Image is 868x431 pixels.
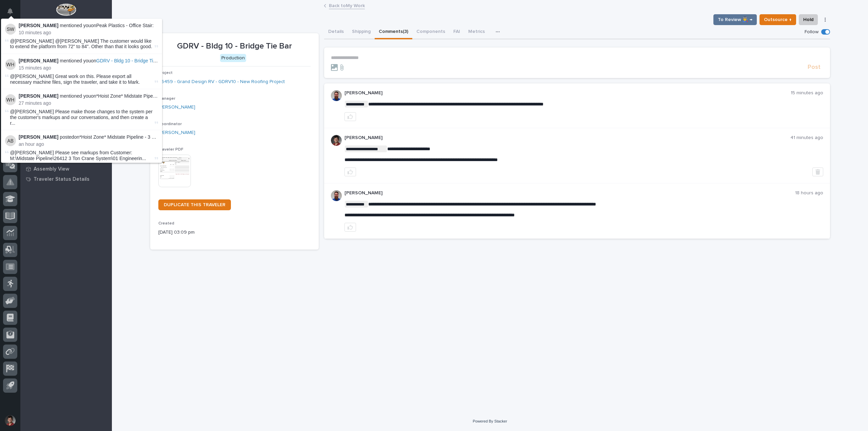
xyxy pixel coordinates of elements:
img: Sam Whitehead [5,24,16,35]
strong: [PERSON_NAME] [19,134,58,140]
a: Peak Plastics - Office Stair [96,23,152,28]
a: Powered By Stacker [473,419,507,423]
span: Coordinator [158,122,182,126]
p: posted on : [19,134,158,140]
button: Hold [799,14,818,25]
span: DUPLICATE THIS TRAVELER [164,202,225,207]
img: Ashton Bontrager [5,135,16,146]
p: 41 minutes ago [790,135,823,141]
a: *Hoist Zone* Midstate Pipeline - 3 Ton Crane System [79,134,191,140]
button: Outsource ↑ [759,14,796,25]
a: *Hoist Zone* Midstate Pipeline - 3 Ton Crane System [96,93,208,99]
button: Details [324,25,348,39]
p: 15 minutes ago [19,65,158,71]
a: Assembly View [20,164,112,174]
span: To Review 👨‍🏭 → [718,16,752,24]
p: [PERSON_NAME] [344,135,790,141]
span: GDRV - Bldg 10 - Bridge Tie Bar [96,58,164,63]
button: FAI [449,25,464,39]
span: Manager [158,97,175,101]
button: Metrics [464,25,489,39]
span: Traveler PDF [158,148,183,152]
button: Comments (3) [375,25,412,39]
span: @[PERSON_NAME] Please make those changes to the system per the customer's markups and our convers... [10,109,153,126]
p: mentioned you on : [19,93,158,99]
a: 26459 - Grand Design RV - GDRV10 - New Roofing Project [158,78,285,85]
a: Back toMy Work [329,1,365,9]
p: 18 hours ago [795,190,823,196]
p: [DATE] 03:09 pm [158,229,311,236]
div: Production [220,54,246,62]
strong: [PERSON_NAME] [19,23,58,28]
div: Notifications [8,8,17,19]
button: Components [412,25,449,39]
img: ROij9lOReuV7WqYxWfnW [331,135,342,146]
img: 6hTokn1ETDGPf9BPokIQ [331,90,342,101]
span: @[PERSON_NAME] Great work on this. Please export all necessary machine files, sign the traveler, ... [10,74,140,85]
a: Traveler Status Details [20,174,112,184]
button: Shipping [348,25,375,39]
p: Traveler Status Details [34,176,90,182]
p: Follow [805,29,818,35]
p: Assembly View [34,166,69,172]
span: Hold [803,16,813,24]
img: Workspace Logo [56,3,76,16]
span: Created [158,221,174,226]
button: users-avatar [3,413,17,428]
p: an hour ago [19,141,158,147]
button: Notifications [3,4,17,18]
a: [PERSON_NAME] [158,104,195,111]
span: Outsource ↑ [764,16,792,24]
p: 10 minutes ago [19,30,158,36]
span: @[PERSON_NAME] @[PERSON_NAME] The customer would like to extend the platform from 72" to 84". Oth... [10,38,152,50]
strong: [PERSON_NAME] [19,93,58,99]
p: GDRV - Bldg 10 - Bridge Tie Bar [158,41,311,51]
button: like this post [344,112,356,121]
button: Delete post [812,168,823,176]
strong: [PERSON_NAME] [19,58,58,63]
a: DUPLICATE THIS TRAVELER [158,199,231,210]
span: @[PERSON_NAME] Please see markups from Customer: M:\Midstate Pipeline\26412 3 Ton Crane System\01... [10,150,153,161]
p: mentioned you on : [19,58,158,64]
img: 6hTokn1ETDGPf9BPokIQ [331,190,342,201]
a: [PERSON_NAME] [158,129,195,136]
span: Post [808,63,821,71]
button: like this post [344,168,356,176]
img: Weston Hochstetler [5,94,16,105]
span: Project [158,71,173,75]
p: [PERSON_NAME] [344,90,791,96]
button: Post [805,63,823,71]
p: 27 minutes ago [19,100,158,106]
button: like this post [344,223,356,232]
p: mentioned you on : [19,23,158,28]
img: Weston Hochstetler [5,59,16,70]
p: 15 minutes ago [791,90,823,96]
button: To Review 👨‍🏭 → [713,14,757,25]
p: [PERSON_NAME] [344,190,795,196]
